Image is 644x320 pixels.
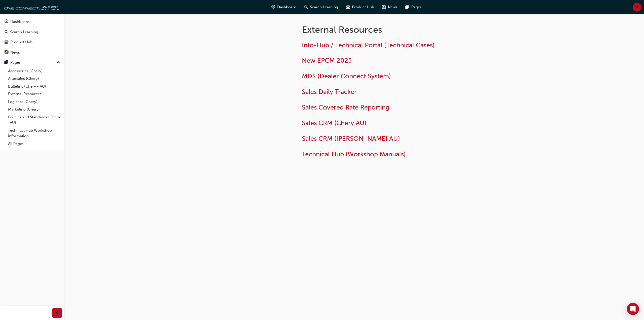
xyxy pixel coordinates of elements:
[3,2,60,12] img: oneconnect
[342,2,378,12] a: car-iconProduct Hub
[302,88,357,96] a: Sales Daily Tracker
[5,60,8,65] span: pages-icon
[2,48,62,57] a: News
[6,140,62,148] a: All Pages
[6,83,62,90] a: Bulletins (Chery - AU)
[635,4,639,10] span: SB
[2,17,62,26] a: Dashboard
[352,4,374,10] span: Product Hub
[346,4,350,10] span: car-icon
[55,310,59,316] span: prev-icon
[5,30,8,34] span: search-icon
[6,90,62,98] a: External Resources
[388,4,397,10] span: News
[310,4,338,10] span: Search Learning
[406,4,409,10] span: pages-icon
[302,103,389,111] a: Sales Covered Rate Reporting
[2,38,62,47] a: Product Hub
[302,119,367,127] a: Sales CRM (Chery AU)
[277,4,296,10] span: Dashboard
[382,4,386,10] span: news-icon
[378,2,401,12] a: news-iconNews
[57,59,60,66] span: up-icon
[5,50,8,55] span: news-icon
[6,127,62,140] a: Technical Hub Workshop information
[6,98,62,106] a: Logistics (Chery)
[5,20,8,24] span: guage-icon
[304,4,308,10] span: search-icon
[2,16,62,58] button: DashboardSearch LearningProduct HubNews
[401,2,426,12] a: pages-iconPages
[6,67,62,75] a: Accessories (Chery)
[302,72,391,80] a: MDS (Dealer Connect System)
[302,41,435,49] a: Info-Hub / Technical Portal (Technical Cases)
[2,27,62,37] a: Search Learning
[6,75,62,83] a: Aftersales (Chery)
[271,4,275,10] span: guage-icon
[10,50,20,55] div: News
[627,303,639,315] div: Open Intercom Messenger
[6,113,62,127] a: Policies and Standards (Chery -AU)
[5,40,8,45] span: car-icon
[300,2,342,12] a: search-iconSearch Learning
[302,150,406,158] a: Technical Hub (Workshop Manuals)
[267,2,300,12] a: guage-iconDashboard
[10,39,32,45] div: Product Hub
[10,19,29,25] div: Dashboard
[411,4,422,10] span: Pages
[302,57,352,64] a: New EPCM 2025
[10,60,21,65] div: Pages
[2,58,62,67] button: Pages
[633,3,641,12] button: SB
[6,105,62,113] a: Marketing (Chery)
[302,135,400,143] a: Sales CRM ([PERSON_NAME] AU)
[10,29,38,35] div: Search Learning
[302,24,467,35] h1: External Resources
